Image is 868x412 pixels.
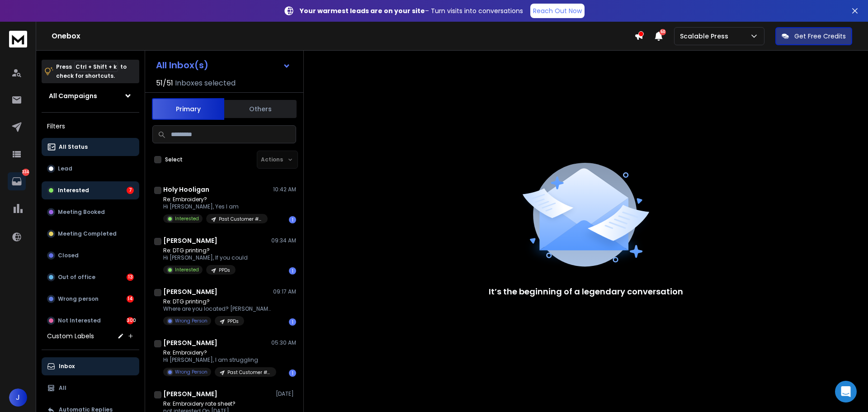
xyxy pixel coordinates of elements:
span: 51 / 51 [156,78,173,89]
h3: Custom Labels [47,331,94,341]
button: Others [224,99,297,119]
p: Where are you located? [PERSON_NAME] [163,305,272,313]
a: 334 [8,172,26,190]
button: Interested7 [42,181,139,199]
div: 1 [289,267,296,275]
p: Wrong Person [175,369,208,375]
label: Select [165,156,183,163]
button: J [9,388,27,407]
button: Lead [42,160,139,178]
p: Re: Embroidery? [163,349,272,356]
p: – Turn visits into conversations [300,6,523,15]
span: Ctrl + Shift + k [74,62,118,72]
p: All [59,384,66,392]
h3: Inboxes selected [175,78,236,89]
button: Get Free Credits [775,27,852,45]
button: Wrong person14 [42,290,139,308]
p: PPDs [219,267,230,274]
h3: Filters [42,120,139,133]
p: 334 [22,169,29,176]
p: Past Customer #2 (SP) [227,369,271,376]
button: Primary [152,98,224,120]
div: 1 [289,318,296,326]
strong: Your warmest leads are on your site [300,6,425,15]
p: Not Interested [58,317,101,324]
span: 50 [660,29,666,35]
p: Reach Out Now [533,6,582,15]
p: Interested [175,266,199,273]
p: Re: Embroidery? [163,196,268,203]
div: 7 [127,187,134,194]
p: Wrong Person [175,317,208,324]
p: Re: DTG printing? [163,247,248,254]
p: Out of office [58,274,95,281]
p: It’s the beginning of a legendary conversation [489,285,683,298]
p: PPDs [227,318,239,325]
button: All Status [42,138,139,156]
div: 1 [289,369,296,377]
h1: All Inbox(s) [156,61,208,70]
p: Hi [PERSON_NAME], I am struggling [163,356,272,364]
p: Lead [58,165,72,172]
p: Meeting Completed [58,230,117,237]
p: Inbox [59,363,75,370]
div: 300 [127,317,134,324]
div: 14 [127,295,134,303]
p: Hi [PERSON_NAME], Yes I am [163,203,268,210]
h1: [PERSON_NAME] [163,236,217,245]
div: 1 [289,216,296,223]
button: All Inbox(s) [149,56,298,74]
button: Meeting Completed [42,225,139,243]
p: Press to check for shortcuts. [56,62,127,81]
p: [DATE] [276,390,296,398]
p: Interested [58,187,89,194]
button: Out of office13 [42,268,139,286]
h1: Holy Hooligan [163,185,209,194]
p: Wrong person [58,295,99,303]
p: Hi [PERSON_NAME], If you could [163,254,248,261]
p: 05:30 AM [271,339,296,346]
p: Closed [58,252,79,259]
p: Meeting Booked [58,208,105,216]
h1: [PERSON_NAME] [163,287,217,296]
p: Re: DTG printing? [163,298,272,305]
div: Open Intercom Messenger [835,381,857,403]
h1: [PERSON_NAME] [163,338,217,347]
button: Not Interested300 [42,312,139,330]
p: Scalable Press [680,32,732,41]
h1: All Campaigns [49,91,97,100]
button: All [42,379,139,397]
h1: Onebox [52,31,634,42]
p: Interested [175,215,199,222]
a: Reach Out Now [530,4,585,18]
p: Re: Embroidery rate sheet? [163,400,272,407]
button: All Campaigns [42,87,139,105]
button: Inbox [42,357,139,375]
p: 09:34 AM [271,237,296,244]
p: 10:42 AM [273,186,296,193]
p: All Status [59,143,88,151]
img: logo [9,31,27,47]
p: 09:17 AM [273,288,296,295]
div: 13 [127,274,134,281]
h1: [PERSON_NAME] [163,389,217,398]
p: Past Customer #2 (SP) [219,216,262,223]
button: Closed [42,246,139,265]
button: Meeting Booked [42,203,139,221]
p: Get Free Credits [794,32,846,41]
